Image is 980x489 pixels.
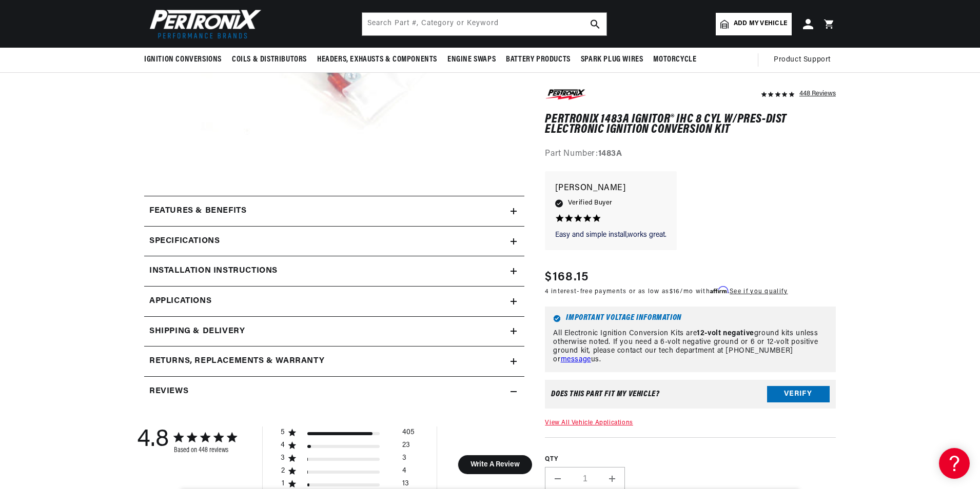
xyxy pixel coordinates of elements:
span: Add my vehicle [734,19,787,29]
summary: Coils & Distributors [227,48,312,72]
span: $16 [670,289,680,295]
h2: Shipping & Delivery [149,325,245,338]
h2: Specifications [149,235,220,248]
h2: Installation instructions [149,264,278,278]
summary: Shipping & Delivery [144,317,524,347]
div: Part Number: [545,148,836,161]
span: Coils & Distributors [232,54,307,65]
summary: Battery Products [501,48,576,72]
summary: Motorcycle [648,48,701,72]
summary: Product Support [774,48,836,72]
span: Engine Swaps [447,54,496,65]
div: 23 [402,441,410,454]
div: 5 [281,428,285,437]
div: 2 [281,466,285,476]
a: View All Vehicle Applications [545,420,633,426]
div: 3 [281,454,285,463]
span: Product Support [774,54,831,66]
a: Applications [144,287,524,317]
div: 2 star by 4 reviews [281,466,415,479]
button: Write A Review [458,455,532,474]
summary: Ignition Conversions [144,48,227,72]
div: 1 [281,479,285,488]
p: Easy and simple install,works great. [555,230,667,240]
a: message [561,356,591,363]
div: 3 star by 3 reviews [281,454,415,466]
span: Battery Products [506,54,571,65]
p: 4 interest-free payments or as low as /mo with . [545,287,788,297]
h6: Important Voltage Information [553,315,828,322]
div: 405 [402,428,415,441]
div: 4 star by 23 reviews [281,441,415,454]
span: Verified Buyer [568,198,612,209]
div: Based on 448 reviews [174,446,237,454]
summary: Returns, Replacements & Warranty [144,347,524,376]
h2: Returns, Replacements & Warranty [149,355,324,368]
h2: Features & Benefits [149,205,246,218]
div: 4 [402,466,406,479]
summary: Engine Swaps [442,48,501,72]
label: QTY [545,455,836,464]
span: Affirm [710,287,728,294]
span: $168.15 [545,269,589,287]
img: Pertronix [144,6,262,42]
span: Applications [149,295,211,308]
span: Motorcycle [653,54,696,65]
summary: Headers, Exhausts & Components [312,48,442,72]
div: 3 [402,454,406,466]
span: Spark Plug Wires [581,54,643,65]
h2: Reviews [149,385,188,398]
div: 448 Reviews [799,87,836,99]
button: Verify [767,386,830,403]
strong: 1483A [598,150,622,158]
div: Does This part fit My vehicle? [551,391,659,399]
summary: Installation instructions [144,256,524,286]
summary: Spark Plug Wires [576,48,649,72]
div: 4 [281,441,285,450]
a: See if you qualify - Learn more about Affirm Financing (opens in modal) [730,289,788,295]
h1: PerTronix 1483A Ignitor® IHC 8 cyl w/Pres-Dist Electronic Ignition Conversion Kit [545,114,836,135]
div: 5 star by 405 reviews [281,428,415,441]
summary: Features & Benefits [144,196,524,226]
strong: 12-volt negative [697,330,754,337]
a: Add my vehicle [716,13,792,35]
summary: Specifications [144,227,524,256]
input: Search Part #, Category or Keyword [362,13,606,35]
summary: Reviews [144,377,524,406]
button: search button [584,13,606,35]
div: 4.8 [137,426,169,454]
p: [PERSON_NAME] [555,181,667,196]
span: Ignition Conversions [144,54,222,65]
p: All Electronic Ignition Conversion Kits are ground kits unless otherwise noted. If you need a 6-v... [553,330,828,364]
span: Headers, Exhausts & Components [317,54,437,65]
